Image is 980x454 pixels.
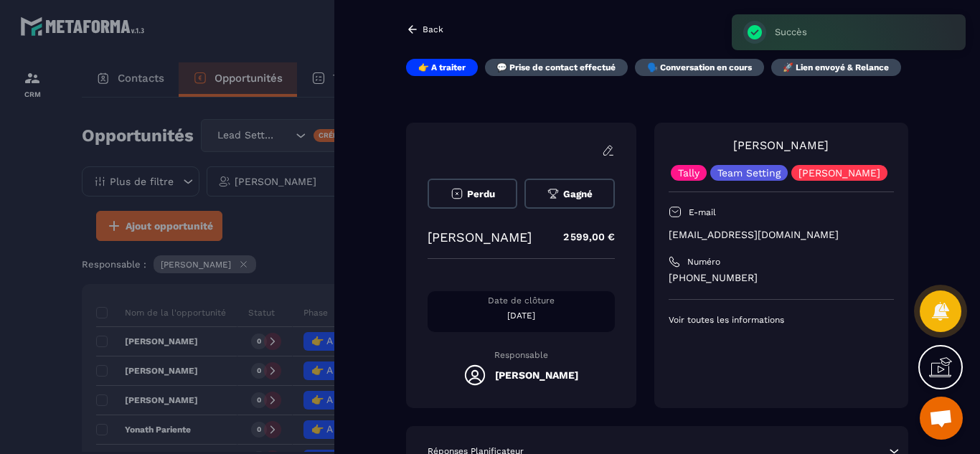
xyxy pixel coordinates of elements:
p: 🚀 Lien envoyé & Relance [783,62,889,73]
button: Gagné [524,179,614,209]
p: Team Setting [717,168,781,178]
p: Tally [678,168,699,178]
p: 🗣️ Conversation en cours [647,62,752,73]
p: Back [423,24,443,34]
h5: [PERSON_NAME] [495,369,578,381]
span: Perdu [467,189,495,199]
p: [DATE] [428,310,615,321]
p: E-mail [689,207,716,218]
div: Ouvrir le chat [920,397,963,440]
button: Perdu [428,179,517,209]
p: [PERSON_NAME] [428,230,532,245]
p: [PERSON_NAME] [798,168,880,178]
p: 💬 Prise de contact effectué [496,62,616,73]
a: [PERSON_NAME] [733,138,829,152]
p: [PHONE_NUMBER] [669,271,894,285]
p: 2 599,00 € [549,223,615,251]
p: Responsable [428,350,615,360]
p: Numéro [687,256,720,268]
p: 👉 A traiter [418,62,466,73]
p: Voir toutes les informations [669,314,894,326]
p: Date de clôture [428,295,615,306]
p: [EMAIL_ADDRESS][DOMAIN_NAME] [669,228,894,242]
span: Gagné [563,189,593,199]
